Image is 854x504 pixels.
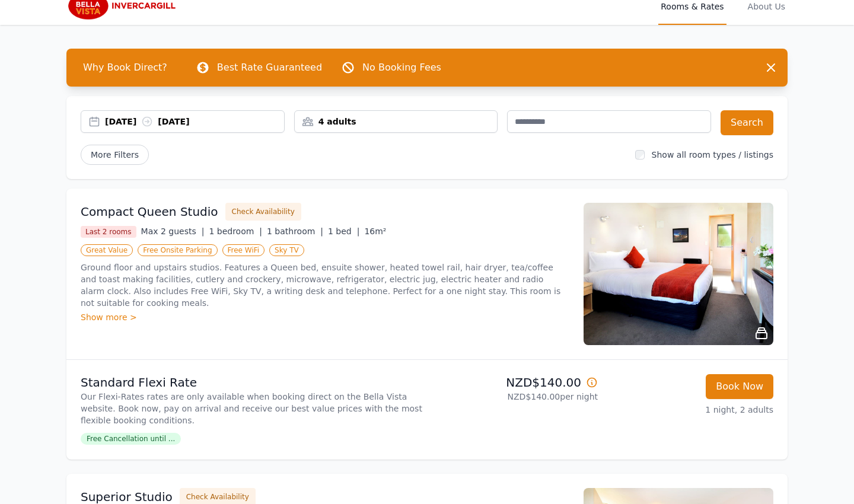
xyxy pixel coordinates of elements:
span: Sky TV [269,244,304,256]
div: [DATE] [DATE] [105,116,284,127]
p: Standard Flexi Rate [81,374,422,391]
span: Max 2 guests | [141,227,205,236]
p: NZD$140.00 [432,374,598,391]
label: Show all room types / listings [652,150,773,160]
span: Last 2 rooms [81,226,136,238]
p: Ground floor and upstairs studios. Features a Queen bed, ensuite shower, heated towel rail, hair ... [81,261,569,309]
span: Free WiFi [222,244,265,256]
p: Best Rate Guaranteed [217,60,322,75]
span: 1 bathroom | [267,227,323,236]
button: Search [721,110,773,135]
span: Why Book Direct? [74,56,177,79]
p: 1 night, 2 adults [607,404,773,416]
span: Free Onsite Parking [138,244,217,256]
span: More Filters [81,145,149,165]
div: Show more > [81,311,569,323]
button: Book Now [706,374,773,399]
span: 1 bedroom | [209,227,262,236]
span: Great Value [81,244,133,256]
h3: Compact Queen Studio [81,203,218,220]
p: No Booking Fees [362,60,441,75]
span: Free Cancellation until ... [81,433,181,445]
p: Our Flexi-Rates rates are only available when booking direct on the Bella Vista website. Book now... [81,391,422,426]
div: 4 adults [295,116,498,127]
p: NZD$140.00 per night [432,391,598,403]
button: Check Availability [225,203,301,221]
span: 16m² [364,227,386,236]
span: 1 bed | [328,227,359,236]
